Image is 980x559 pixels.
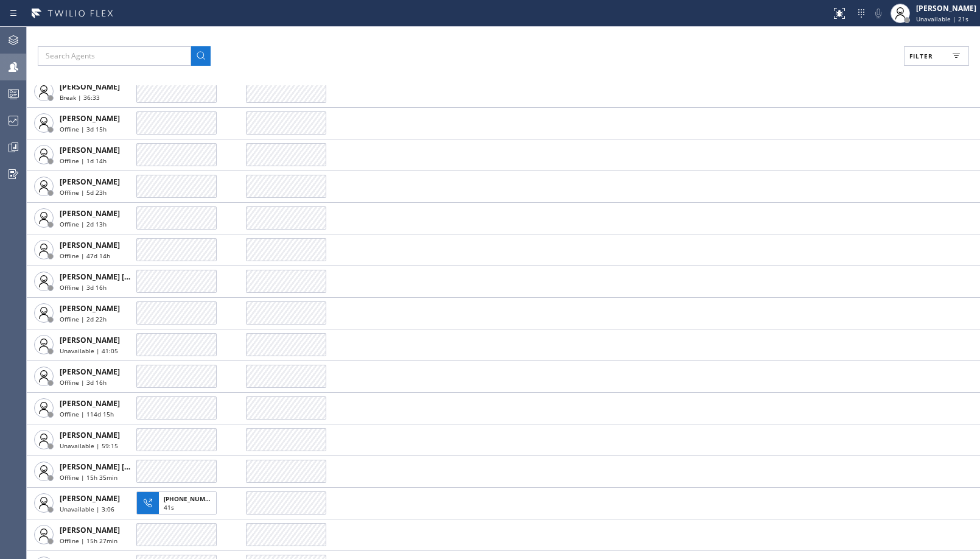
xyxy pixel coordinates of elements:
span: Unavailable | 3:06 [60,505,114,513]
span: Offline | 15h 27min [60,536,117,545]
span: Unavailable | 41:05 [60,346,118,355]
span: [PHONE_NUMBER] [164,494,219,503]
span: [PERSON_NAME] [60,430,120,440]
span: Offline | 114d 15h [60,410,114,418]
span: [PERSON_NAME] [60,493,120,504]
span: [PERSON_NAME] [60,335,120,345]
button: [PHONE_NUMBER]41s [136,488,220,518]
span: Unavailable | 21s [916,15,968,23]
span: Offline | 2d 22h [60,315,107,323]
button: Mute [870,5,887,22]
span: [PERSON_NAME] [60,525,120,535]
span: Offline | 15h 35min [60,473,117,482]
span: [PERSON_NAME] [60,367,120,377]
span: [PERSON_NAME] [60,398,120,409]
input: Search Agents [38,46,191,66]
span: Offline | 2d 13h [60,220,107,228]
span: Offline | 3d 15h [60,125,107,133]
span: Offline | 3d 16h [60,378,107,387]
span: Offline | 1d 14h [60,156,107,165]
div: [PERSON_NAME] [916,3,976,13]
span: Filter [909,52,933,60]
span: [PERSON_NAME] [PERSON_NAME] [60,462,182,472]
span: [PERSON_NAME] [60,208,120,219]
span: Offline | 5d 23h [60,188,107,197]
span: Break | 36:33 [60,93,100,102]
span: [PERSON_NAME] [60,82,120,92]
span: [PERSON_NAME] [60,303,120,314]
span: [PERSON_NAME] [60,113,120,124]
span: [PERSON_NAME] [60,240,120,250]
span: [PERSON_NAME] [60,145,120,155]
span: [PERSON_NAME] [PERSON_NAME] [60,272,182,282]
span: 41s [164,503,174,512]
button: Filter [904,46,969,66]
span: Unavailable | 59:15 [60,441,118,450]
span: [PERSON_NAME] [60,177,120,187]
span: Offline | 3d 16h [60,283,107,292]
span: Offline | 47d 14h [60,251,110,260]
